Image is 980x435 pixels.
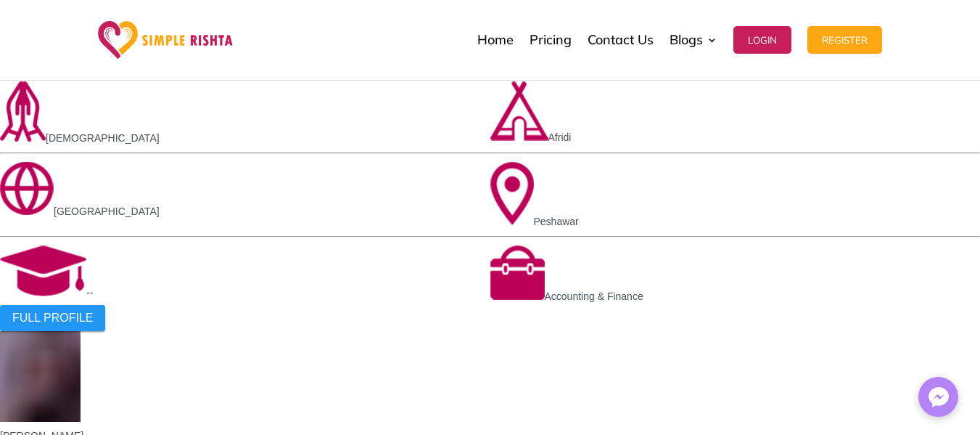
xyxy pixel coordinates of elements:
img: Messenger [924,383,953,412]
a: Login [733,4,791,76]
button: Login [733,26,791,54]
a: Home [477,4,514,76]
span: Accounting & Finance [545,290,643,302]
span: [DEMOGRAPHIC_DATA] [46,132,160,144]
span: -- [86,287,93,298]
a: Blogs [670,4,717,76]
span: Afridi [548,131,572,143]
span: FULL PROFILE [12,312,93,325]
span: Peshawar [534,216,579,227]
a: Pricing [530,4,572,76]
a: Register [807,4,882,76]
button: Register [807,26,882,54]
span: [GEOGRAPHIC_DATA] [54,206,160,217]
a: Contact Us [588,4,654,76]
